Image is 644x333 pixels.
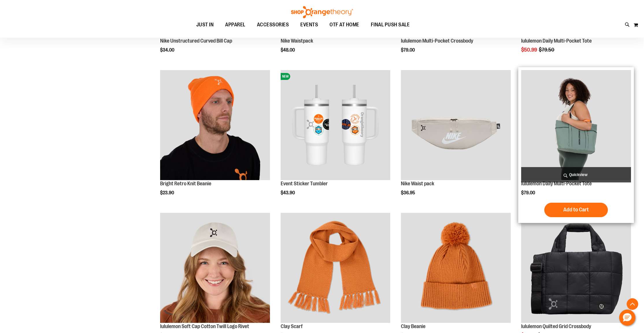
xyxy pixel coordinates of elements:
a: Bright Retro Knit Beanie [160,70,270,181]
span: NEW [281,73,290,80]
img: Main view of 2024 Convention Nike Waistpack [401,70,511,180]
button: Back To Top [627,298,638,310]
a: Clay Beanie [401,213,511,324]
a: Quickview [521,167,631,182]
div: product [278,67,393,210]
a: OTF 40 oz. Sticker TumblerNEW [281,70,391,181]
span: Add to Cart [563,206,589,213]
a: Main view of 2024 Convention lululemon Daily Multi-Pocket Tote [521,70,631,181]
div: product [157,67,273,210]
a: lululemon Multi-Pocket Crossbody [401,38,473,44]
a: OTF AT HOME [324,18,365,32]
span: $79.00 [521,190,536,195]
a: Clay Beanie [401,323,425,329]
span: JUST IN [196,18,214,31]
span: $36.95 [401,190,416,195]
span: $43.90 [281,190,296,195]
a: Bright Retro Knit Beanie [160,181,211,186]
a: Nike Waist pack [401,181,434,186]
a: ACCESSORIES [251,18,295,31]
img: Clay Scarf [281,213,391,323]
a: Nike Waistpack [281,38,313,44]
img: lululemon Quilted Grid Crossbody [521,213,631,323]
span: EVENTS [300,18,318,31]
a: Main view of 2024 Convention lululemon Soft Cap Cotton Twill Logo Rivet [160,213,270,324]
a: Clay Scarf [281,323,303,329]
a: lululemon Daily Multi-Pocket Tote [521,38,592,44]
img: Shop Orangetheory [290,6,354,18]
div: product [398,67,514,210]
a: Nike Unstructured Curved Bill Cap [160,38,232,44]
img: OTF 40 oz. Sticker Tumbler [281,70,391,180]
button: Add to Cart [544,203,608,217]
span: $79.50 [539,47,555,53]
img: Clay Beanie [401,213,511,323]
a: lululemon Quilted Grid Crossbody [521,323,591,329]
a: JUST IN [190,18,220,32]
span: ACCESSORIES [257,18,289,31]
a: Event Sticker Tumbler [281,181,328,186]
a: EVENTS [295,18,324,32]
span: $50.99 [521,47,538,53]
a: lululemon Quilted Grid CrossbodySALE [521,213,631,324]
span: FINAL PUSH SALE [371,18,410,31]
span: APPAREL [225,18,245,31]
a: APPAREL [219,18,251,32]
img: Bright Retro Knit Beanie [160,70,270,180]
button: Hello, have a question? Let’s chat. [619,310,635,326]
a: Main view of 2024 Convention Nike Waistpack [401,70,511,181]
img: Main view of 2024 Convention lululemon Daily Multi-Pocket Tote [521,70,631,180]
span: $48.00 [281,47,296,53]
img: Main view of 2024 Convention lululemon Soft Cap Cotton Twill Logo Rivet [160,213,270,323]
span: $34.00 [160,47,175,53]
div: product [518,67,634,223]
span: $79.00 [401,47,416,53]
a: lululemon Daily Multi-Pocket Tote [521,181,592,186]
span: OTF AT HOME [330,18,359,31]
a: lululemon Soft Cap Cotton Twill Logo Rivet [160,323,249,329]
a: Clay Scarf [281,213,391,324]
span: $23.90 [160,190,175,195]
a: FINAL PUSH SALE [365,18,416,32]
